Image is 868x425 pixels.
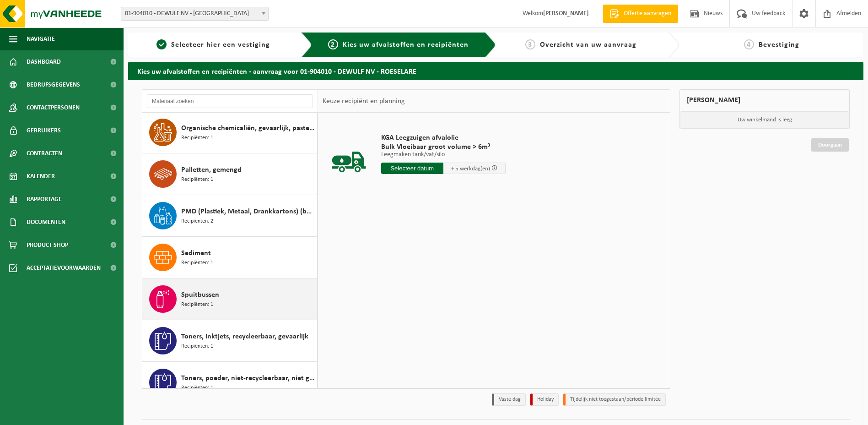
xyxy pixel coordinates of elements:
[27,234,68,256] span: Product Shop
[27,50,61,73] span: Dashboard
[156,39,167,49] span: 1
[181,123,315,134] span: Organische chemicaliën, gevaarlijk, pasteus
[679,89,850,111] div: [PERSON_NAME]
[181,331,308,342] span: Toners, inktjets, recycleerbaar, gevaarlijk
[530,393,559,406] li: Holiday
[142,320,318,362] button: Toners, inktjets, recycleerbaar, gevaarlijk Recipiënten: 1
[181,384,213,392] span: Recipiënten: 1
[181,289,219,300] span: Spuitbussen
[181,175,213,184] span: Recipiënten: 1
[343,41,469,49] span: Kies uw afvalstoffen en recipiënten
[142,237,318,278] button: Sediment Recipiënten: 1
[181,373,315,384] span: Toners, poeder, niet-recycleerbaar, niet gevaarlijk
[27,96,80,119] span: Contactpersonen
[181,259,213,267] span: Recipiënten: 1
[181,248,211,259] span: Sediment
[121,7,269,21] span: 01-904010 - DEWULF NV - ROESELARE
[142,362,318,403] button: Toners, poeder, niet-recycleerbaar, niet gevaarlijk Recipiënten: 1
[142,195,318,237] button: PMD (Plastiek, Metaal, Drankkartons) (bedrijven) Recipiënten: 2
[621,9,674,18] span: Offerte aanvragen
[811,138,849,152] a: Doorgaan
[181,134,213,142] span: Recipiënten: 1
[133,39,294,50] a: 1Selecteer hier een vestiging
[181,217,213,226] span: Recipiënten: 2
[27,119,61,142] span: Gebruikers
[381,142,506,152] span: Bulk Vloeibaar groot volume > 6m³
[328,39,338,49] span: 2
[381,133,506,142] span: KGA Leegzuigen afvalolie
[142,278,318,320] button: Spuitbussen Recipiënten: 1
[381,152,506,158] p: Leegmaken tank/vat/silo
[27,165,55,188] span: Kalender
[27,211,65,234] span: Documenten
[492,393,526,406] li: Vaste dag
[451,166,490,172] span: + 5 werkdag(en)
[543,10,589,17] strong: [PERSON_NAME]
[147,94,313,108] input: Materiaal zoeken
[181,164,242,175] span: Palletten, gemengd
[142,112,318,153] button: Organische chemicaliën, gevaarlijk, pasteus Recipiënten: 1
[603,5,678,23] a: Offerte aanvragen
[181,342,213,351] span: Recipiënten: 1
[27,27,55,50] span: Navigatie
[525,39,535,49] span: 3
[181,300,213,309] span: Recipiënten: 1
[27,188,62,211] span: Rapportage
[121,7,268,20] span: 01-904010 - DEWULF NV - ROESELARE
[381,163,443,174] input: Selecteer datum
[27,256,101,279] span: Acceptatievoorwaarden
[171,41,270,49] span: Selecteer hier een vestiging
[540,41,636,49] span: Overzicht van uw aanvraag
[680,111,849,129] p: Uw winkelmand is leeg
[128,62,863,80] h2: Kies uw afvalstoffen en recipiënten - aanvraag voor 01-904010 - DEWULF NV - ROESELARE
[759,41,799,49] span: Bevestiging
[318,90,410,113] div: Keuze recipiënt en planning
[563,393,666,406] li: Tijdelijk niet toegestaan/période limitée
[142,153,318,195] button: Palletten, gemengd Recipiënten: 1
[27,142,62,165] span: Contracten
[27,73,80,96] span: Bedrijfsgegevens
[744,39,754,49] span: 4
[181,206,315,217] span: PMD (Plastiek, Metaal, Drankkartons) (bedrijven)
